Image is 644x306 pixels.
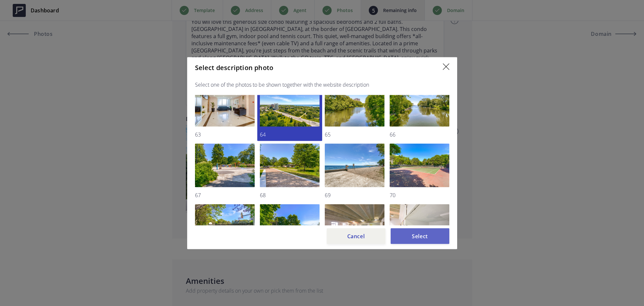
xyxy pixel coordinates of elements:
[325,191,384,199] p: 69
[195,64,274,71] h5: Select description photo
[443,64,449,70] img: close
[327,228,385,244] button: Cancel
[391,228,449,244] button: Select
[390,130,449,138] p: 66
[260,130,320,138] p: 64
[325,130,384,138] p: 65
[195,80,449,88] p: Select one of the photos to be shown together with the website description
[195,191,255,199] p: 67
[195,130,255,138] p: 63
[260,191,320,199] p: 68
[390,191,449,199] p: 70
